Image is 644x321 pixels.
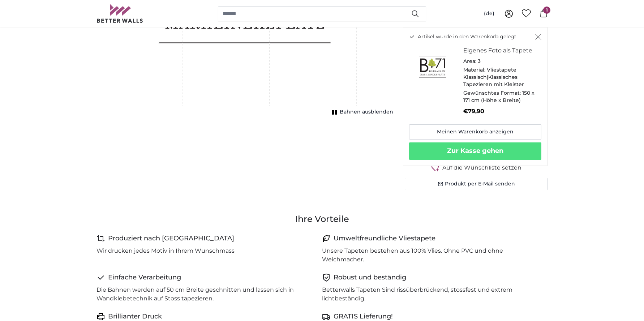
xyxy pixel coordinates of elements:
button: Zur Kasse gehen [409,142,541,160]
p: Betterwalls Tapeten Sind rissüberbrückend, stossfest und extrem lichtbeständig. [322,286,542,303]
h4: Einfache Verarbeitung [108,273,181,283]
span: 1 [543,7,550,14]
h3: Ihre Vorteile [96,213,548,225]
a: Meinen Warenkorb anzeigen [409,124,541,140]
button: Produkt per E-Mail senden [405,178,548,190]
span: Artikel wurde in den Warenkorb gelegt [418,33,516,40]
button: Auf die Wunschliste setzen [405,163,548,172]
span: 150 x 171 cm (Höhe x Breite) [463,90,534,103]
h3: Eigenes Foto als Tapete [463,46,536,55]
div: Artikel wurde in den Warenkorb gelegt [403,27,548,166]
button: (de) [478,7,500,20]
p: Die Bahnen werden auf 50 cm Breite geschnitten und lassen sich in Wandklebetechnik auf Stoss tape... [96,286,316,303]
span: Bahnen ausblenden [340,108,393,116]
span: Area: [463,58,476,64]
h4: Umweltfreundliche Vliestapete [334,234,435,244]
button: Schließen [535,33,541,40]
p: €79,90 [463,107,536,116]
img: Betterwalls [96,4,143,23]
p: Wir drucken jedes Motiv in Ihrem Wunschmass [96,247,235,255]
span: Vliestapete Klassisch|Klassisches Tapezieren mit Kleister [463,67,524,87]
span: Gewünschtes Format: [463,90,521,96]
span: 3 [478,58,481,64]
span: Auf die Wunschliste setzen [442,163,521,172]
p: Unsere Tapeten bestehen aus 100% Vlies. Ohne PVC und ohne Weichmacher. [322,247,542,264]
span: Material: [463,67,485,73]
img: personalised-photo [409,46,456,87]
h4: Robust und beständig [334,273,406,283]
h4: Produziert nach [GEOGRAPHIC_DATA] [108,234,234,244]
button: Bahnen ausblenden [330,107,393,117]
